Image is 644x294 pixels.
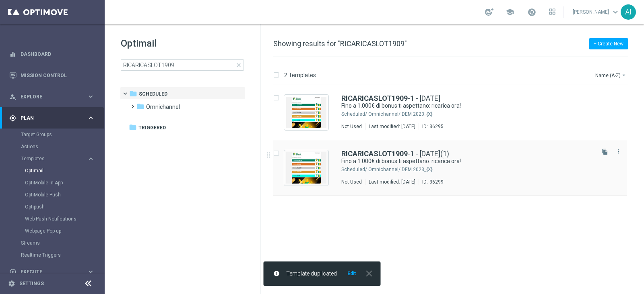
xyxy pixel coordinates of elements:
[341,179,362,185] div: Not Used
[341,102,575,110] a: Fino a 1.000€ di bonus ti aspettano: ricarica ora!
[364,268,374,279] i: close
[21,252,84,258] a: Realtime Triggers
[9,93,87,100] div: Explore
[368,166,593,173] div: Scheduled/Omnichannel/DEM 2023_{X}
[25,177,104,189] div: OptiMobile In-App
[341,150,449,157] a: RICARICASLOT1909-1 - [DATE](1)
[341,157,575,165] a: Fino a 1.000€ di bonus ti aspettano: ricarica ora!
[8,280,15,287] i: settings
[21,237,104,249] div: Streams
[284,71,316,79] p: 2 Templates
[21,131,84,138] a: Target Groups
[9,43,95,65] div: Dashboard
[621,4,636,20] div: AI
[25,192,84,198] a: OptiMobile Push
[615,148,622,155] i: more_vert
[347,270,357,277] button: Edit
[419,179,444,185] div: ID:
[87,155,95,163] i: keyboard_arrow_right
[9,268,17,276] i: play_circle_outline
[9,114,17,122] i: gps_fixed
[615,147,623,156] button: more_vert
[21,249,104,261] div: Realtime Triggers
[21,155,95,162] div: Templates keyboard_arrow_right
[9,93,17,100] i: person_search
[25,165,104,177] div: Optimail
[9,268,87,276] div: Execute
[572,6,621,18] a: [PERSON_NAME]keyboard_arrow_down
[341,157,593,165] div: Fino a 1.000€ di bonus ti aspettano: ricarica ora!
[9,51,95,57] button: equalizer Dashboard
[129,123,137,131] i: folder
[21,116,87,120] span: Plan
[129,90,137,98] i: folder
[21,269,87,274] span: Execute
[286,270,337,277] span: Template duplicated
[341,149,408,158] b: RICARICASLOT1909
[25,167,84,174] a: Optimail
[594,70,628,80] button: Name (A-Z)arrow_drop_down
[87,114,95,122] i: keyboard_arrow_right
[21,94,87,99] span: Explore
[121,59,244,71] input: Search Template
[9,269,95,275] button: play_circle_outline Execute keyboard_arrow_right
[25,180,84,186] a: OptiMobile In-App
[265,85,642,140] div: Press SPACE to select this row.
[21,143,84,150] a: Actions
[146,103,180,110] span: Omnichannel
[21,141,104,153] div: Actions
[273,270,280,277] i: info
[600,147,610,157] button: file_copy
[341,94,408,102] b: RICARICASLOT1909
[19,281,44,286] a: Settings
[341,123,362,130] div: Not Used
[21,129,104,141] div: Target Groups
[136,102,144,110] i: folder
[341,102,593,110] div: Fino a 1.000€ di bonus ti aspettano: ricarica ora!
[365,179,419,185] div: Last modified: [DATE]
[21,153,104,237] div: Templates
[9,72,95,79] button: Mission Control
[429,179,444,185] div: 36299
[341,95,440,102] a: RICARICASLOT1909-1 - [DATE]
[25,204,84,210] a: Optipush
[21,240,84,246] a: Streams
[121,37,244,50] h1: Optimail
[429,123,444,130] div: 36295
[286,152,326,184] img: 36299.jpeg
[25,189,104,201] div: OptiMobile Push
[419,123,444,130] div: ID:
[9,94,95,100] button: person_search Explore keyboard_arrow_right
[138,124,166,131] span: Triggered
[21,65,95,86] a: Mission Control
[506,8,514,16] span: school
[25,225,104,237] div: Webpage Pop-up
[87,268,95,276] i: keyboard_arrow_right
[341,111,367,117] div: Scheduled/
[25,201,104,213] div: Optipush
[235,62,242,68] span: close
[9,65,95,86] div: Mission Control
[341,166,367,173] div: Scheduled/
[602,149,608,155] i: file_copy
[25,216,84,222] a: Web Push Notifications
[9,115,95,121] button: gps_fixed Plan keyboard_arrow_right
[265,140,642,196] div: Press SPACE to select this row.
[368,111,593,117] div: Scheduled/Omnichannel/DEM 2023_{X}
[21,156,87,161] div: Templates
[9,114,87,122] div: Plan
[139,90,167,98] span: Scheduled
[25,213,104,225] div: Web Push Notifications
[25,228,84,234] a: Webpage Pop-up
[621,72,627,78] i: arrow_drop_down
[589,38,628,49] button: + Create New
[365,123,419,130] div: Last modified: [DATE]
[363,270,374,277] button: close
[21,43,95,65] a: Dashboard
[87,93,95,100] i: keyboard_arrow_right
